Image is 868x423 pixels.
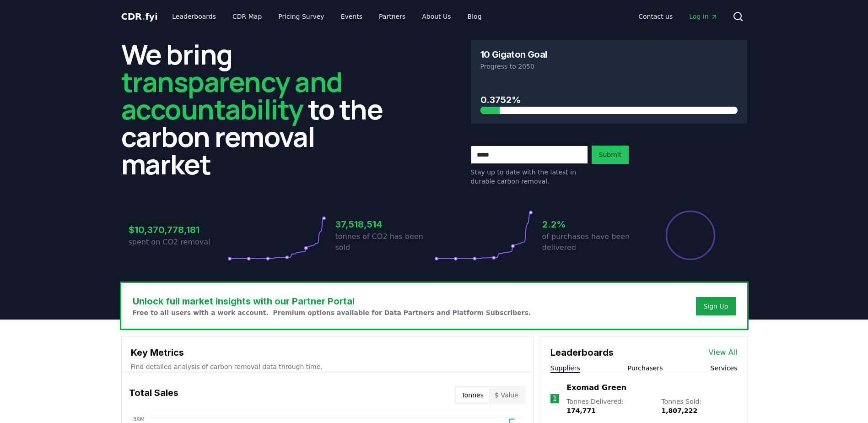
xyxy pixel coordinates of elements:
p: Progress to 2050 [480,62,738,71]
h3: $10,370,778,181 [129,223,227,237]
span: 174,771 [566,407,596,414]
tspan: 38M [133,416,145,423]
p: Stay up to date with the latest in durable carbon removal. [471,168,588,186]
a: Blog [460,8,489,25]
p: 1 [552,393,557,404]
a: Contact us [631,8,680,25]
h3: 10 Gigaton Goal [480,50,547,59]
h3: Unlock full market insights with our Partner Portal [133,294,531,308]
a: Leaderboards [165,8,223,25]
nav: Main [165,8,489,25]
a: CDR Map [225,8,269,25]
a: Log in [682,8,725,25]
h3: 2.2% [542,217,641,231]
h3: 0.3752% [480,93,738,107]
p: Find detailed analysis of carbon removal data through time. [131,362,524,371]
h3: 37,518,514 [335,217,434,231]
button: $ Value [489,388,524,402]
p: tonnes of CO2 has been sold [335,231,434,253]
a: Exomad Green [566,382,626,393]
a: Pricing Survey [271,8,331,25]
button: Sign Up [696,297,735,315]
p: of purchases have been delivered [542,231,641,253]
button: Suppliers [550,363,580,373]
a: Partners [372,8,413,25]
button: Tonnes [456,388,489,402]
h3: Leaderboards [550,346,614,359]
a: Events [334,8,370,25]
a: About Us [415,8,458,25]
button: Submit [592,146,629,164]
span: transparency and accountability [121,63,342,128]
h3: Key Metrics [131,346,524,359]
p: Tonnes Sold : [661,397,737,415]
nav: Main [631,8,725,25]
h3: Total Sales [129,386,178,404]
h2: We bring to the carbon removal market [121,40,398,178]
button: Purchasers [628,363,663,373]
span: . [142,11,145,22]
p: Tonnes Delivered : [566,397,652,415]
a: CDR.fyi [121,10,158,23]
a: View All [709,347,738,358]
button: Services [710,363,737,373]
p: spent on CO2 removal [129,237,227,248]
p: Free to all users with a work account. Premium options available for Data Partners and Platform S... [133,308,531,317]
span: CDR fyi [121,11,158,22]
span: 1,807,222 [661,407,697,414]
span: Log in [689,12,717,21]
div: Percentage of sales delivered [665,210,716,261]
a: Sign Up [703,302,728,311]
